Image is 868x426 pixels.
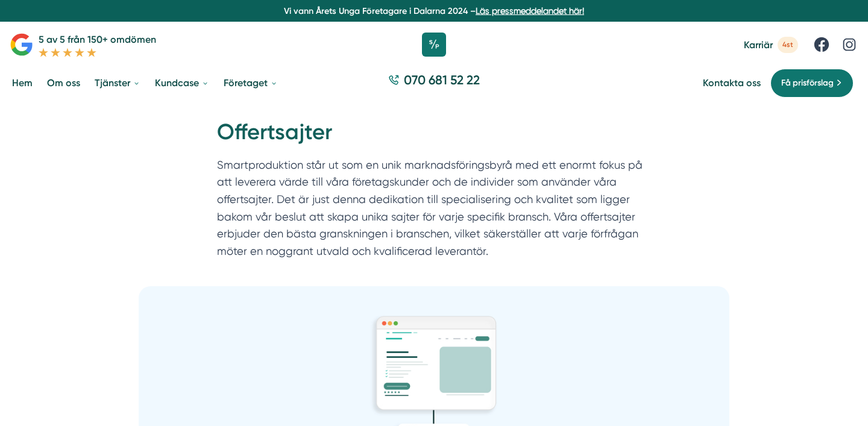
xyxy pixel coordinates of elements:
span: Karriär [744,39,773,51]
span: 4st [778,37,798,53]
a: Karriär 4st [744,37,798,53]
p: Smartproduktion står ut som en unik marknadsföringsbyrå med ett enormt fokus på att leverera värd... [217,157,651,266]
p: Vi vann Årets Unga Företagare i Dalarna 2024 – [5,5,863,17]
a: Hem [10,67,35,98]
a: Kundcase [153,67,212,98]
p: 5 av 5 från 150+ omdömen [39,32,156,47]
a: 070 681 52 22 [383,71,485,95]
a: Om oss [45,67,83,98]
h1: Offertsajter [217,117,651,157]
span: 070 681 52 22 [404,71,480,89]
a: Läs pressmeddelandet här! [476,6,584,16]
a: Kontakta oss [703,77,761,89]
a: Företaget [221,67,280,98]
a: Få prisförslag [770,69,854,98]
a: Tjänster [92,67,143,98]
span: Få prisförslag [781,77,834,90]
